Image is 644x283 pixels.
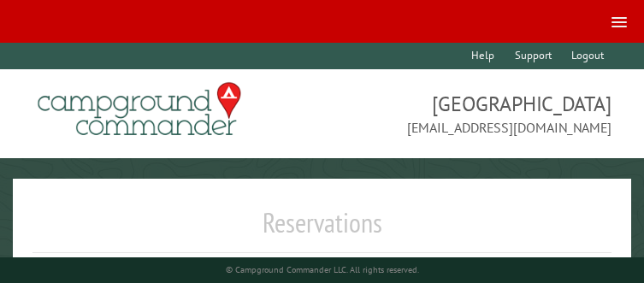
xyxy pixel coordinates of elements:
h1: Reservations [32,206,612,253]
img: Campground Commander [32,76,246,143]
a: Help [464,43,503,69]
a: Support [506,43,559,69]
a: Logout [563,43,612,69]
span: [GEOGRAPHIC_DATA] [EMAIL_ADDRESS][DOMAIN_NAME] [322,90,612,138]
small: © Campground Commander LLC. All rights reserved. [226,264,419,275]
